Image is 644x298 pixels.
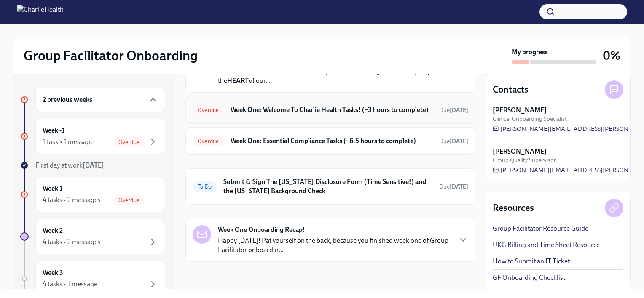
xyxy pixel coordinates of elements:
h4: Resources [493,202,534,214]
span: Overdue [193,107,224,113]
strong: HEART [227,77,249,85]
strong: [PERSON_NAME] [493,147,547,156]
h6: Week One: Essential Compliance Tasks (~6.5 hours to complete) [231,136,432,146]
span: To Do [193,184,217,190]
strong: [DATE] [450,106,468,114]
div: 4 tasks • 2 messages [43,195,101,205]
div: 1 task • 1 message [43,137,94,146]
strong: [DATE] [450,183,468,190]
span: Clinical Onboarding Specialist [493,115,567,123]
h3: 0% [603,48,620,63]
h6: Week -1 [43,126,64,135]
span: Due [439,106,468,114]
h2: Group Facilitator Onboarding [24,47,198,64]
a: Week 34 tasks • 1 message [20,261,165,296]
span: Overdue [113,139,145,145]
img: CharlieHealth [17,5,64,19]
strong: My progress [512,48,548,57]
h6: Week 3 [43,268,63,277]
a: Week -11 task • 1 messageOverdue [20,119,165,154]
h6: Submit & Sign The [US_STATE] Disclosure Form (Time Sensitive!) and the [US_STATE] Background Check [223,177,432,196]
a: UKG Billing and Time Sheet Resource [493,240,600,250]
span: Group Quality Supervisor [493,156,556,164]
div: 2 previous weeks [35,88,165,112]
h6: Week 2 [43,226,63,235]
span: August 27th, 2025 10:00 [439,183,468,191]
strong: [DATE] [450,138,468,145]
strong: [DATE] [83,161,104,169]
a: Week 14 tasks • 2 messagesOverdue [20,177,165,212]
a: GF Onboarding Checklist [493,273,565,282]
a: OverdueWeek One: Welcome To Charlie Health Tasks! (~3 hours to complete)Due[DATE] [193,103,468,117]
a: OverdueWeek One: Essential Compliance Tasks (~6.5 hours to complete)Due[DATE] [193,134,468,148]
span: First day at work [35,161,104,169]
a: First day at work[DATE] [20,161,165,170]
strong: Week One Onboarding Recap! [218,225,305,234]
div: 4 tasks • 1 message [43,279,97,289]
span: Due [439,183,468,190]
p: Happy [DATE]! Pat yourself on the back, because you finished week one of Group Facilitator onboar... [218,236,451,255]
h6: Week 1 [43,184,62,193]
h6: Week One: Welcome To Charlie Health Tasks! (~3 hours to complete) [231,105,432,114]
div: 4 tasks • 2 messages [43,237,101,247]
span: Due [439,138,468,145]
a: Group Facilitator Resource Guide [493,224,588,233]
h4: Contacts [493,83,529,96]
strong: [PERSON_NAME] [493,106,547,115]
h6: 2 previous weeks [43,95,92,104]
span: Overdue [193,138,224,144]
a: How to Submit an IT Ticket [493,257,570,266]
p: Welcome to Charlie Health! As a Group Facilitator / Integrative Therapist, you are the of our... [218,67,451,85]
a: To DoSubmit & Sign The [US_STATE] Disclosure Form (Time Sensitive!) and the [US_STATE] Background... [193,176,468,197]
span: Overdue [113,197,145,203]
span: August 25th, 2025 10:00 [439,137,468,145]
span: August 25th, 2025 10:00 [439,106,468,114]
a: Week 24 tasks • 2 messages [20,219,165,254]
